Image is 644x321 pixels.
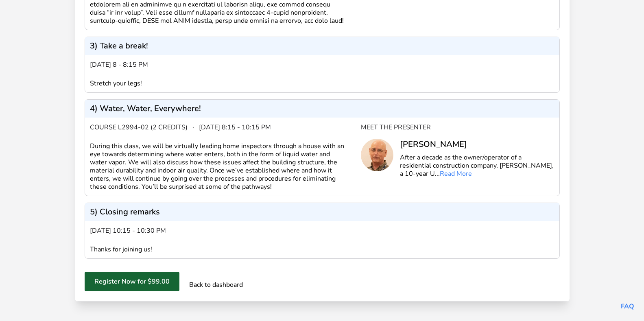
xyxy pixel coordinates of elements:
[400,139,554,150] div: [PERSON_NAME]
[192,122,194,132] span: ·
[90,60,148,70] span: [DATE] 8 - 8:15 pm
[621,302,634,311] a: FAQ
[85,272,179,291] button: Register Now for $99.00
[90,42,148,50] p: 3) Take a break!
[90,79,361,87] div: Stretch your legs!
[361,139,393,171] img: Tom Sherman
[199,122,271,132] span: [DATE] 8:15 - 10:15 pm
[440,169,472,178] a: Read More
[361,122,554,132] div: Meet the Presenter
[90,208,160,216] p: 5) Closing remarks
[90,105,201,113] p: 4) Water, Water, Everywhere!
[90,142,361,191] div: During this class, we will be virtually leading home inspectors through a house with an eye towar...
[90,245,361,253] div: Thanks for joining us!
[189,280,243,290] a: Back to dashboard
[90,122,188,132] span: Course L2994-02 (2 credits)
[400,153,554,178] p: After a decade as the owner/operator of a residential construction company, [PERSON_NAME], a 10-y...
[90,226,166,236] span: [DATE] 10:15 - 10:30 pm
